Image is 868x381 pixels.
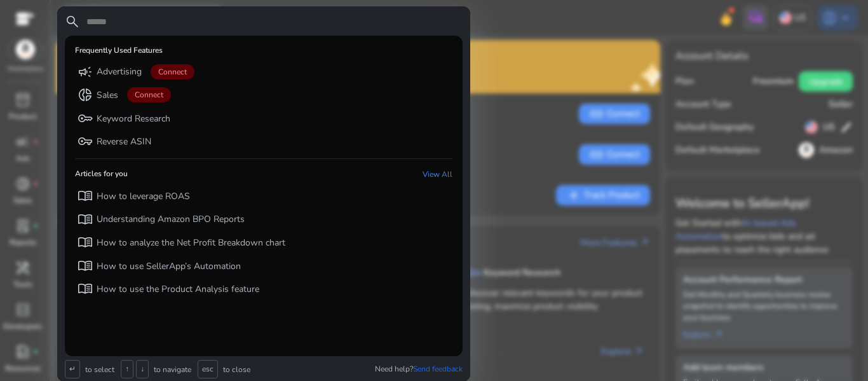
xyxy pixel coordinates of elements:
[78,64,93,80] span: campaign
[97,213,245,226] p: Understanding Amazon BPO Reports
[78,188,93,204] span: menu_book
[97,113,170,125] p: Keyword Research
[97,66,142,78] p: Advertising
[75,169,128,179] h6: Articles for you
[220,364,250,375] p: to close
[97,260,241,273] p: How to use SellerApp’s Automation
[198,360,218,378] span: esc
[65,14,80,29] span: search
[97,190,190,203] p: How to leverage ROAS
[127,87,171,102] span: Connect
[97,89,118,102] p: Sales
[423,169,452,179] a: View All
[375,364,463,374] p: Need help?
[97,135,151,148] p: Reverse ASIN
[78,212,93,227] span: menu_book
[151,364,191,375] p: to navigate
[78,235,93,250] span: menu_book
[413,364,463,374] span: Send feedback
[78,258,93,274] span: menu_book
[83,364,114,375] p: to select
[78,111,93,126] span: key
[97,237,285,249] p: How to analyze the Net Profit Breakdown chart
[121,360,133,378] span: ↑
[97,283,259,296] p: How to use the Product Analysis feature
[136,360,149,378] span: ↓
[78,134,93,149] span: vpn_key
[78,281,93,296] span: menu_book
[65,360,80,378] span: ↵
[78,87,93,102] span: donut_small
[75,46,163,55] h6: Frequently Used Features
[151,64,194,80] span: Connect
